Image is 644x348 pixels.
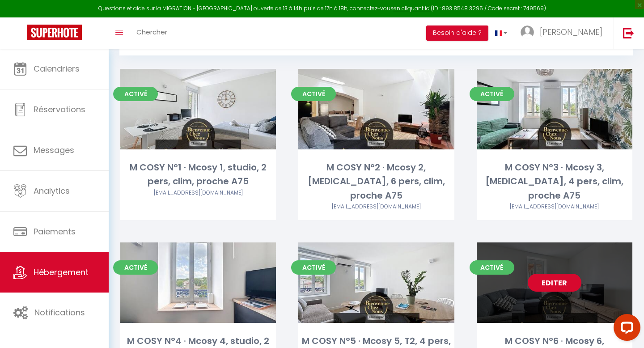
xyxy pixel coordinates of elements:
[120,189,276,197] div: Airbnb
[349,274,403,292] a: Editer
[426,25,488,41] button: Besoin d'aide ?
[528,100,581,118] a: Editer
[34,307,85,318] span: Notifications
[171,274,225,292] a: Editer
[34,104,85,115] span: Réservations
[477,161,632,203] div: M COSY N°3 · Mcosy 3, [MEDICAL_DATA], 4 pers, clim, proche A75
[291,87,336,101] span: Activé
[34,226,76,237] span: Paiements
[34,144,74,156] span: Messages
[606,310,644,348] iframe: LiveChat chat widget
[623,27,634,38] img: logout
[136,27,167,37] span: Chercher
[34,267,89,278] span: Hébergement
[298,203,454,211] div: Airbnb
[298,161,454,203] div: M COSY N°2 · Mcosy 2, [MEDICAL_DATA], 6 pers, clim, proche A75
[34,63,80,74] span: Calendriers
[130,17,174,49] a: Chercher
[113,87,158,101] span: Activé
[521,25,534,39] img: ...
[528,274,581,292] a: Editer
[120,161,276,189] div: M COSY N°1 · Mcosy 1, studio, 2 pers, clim, proche A75
[394,4,431,12] a: en cliquant ici
[514,17,614,49] a: ... [PERSON_NAME]
[27,25,82,40] img: Super Booking
[477,203,632,211] div: Airbnb
[34,185,70,196] span: Analytics
[470,260,514,275] span: Activé
[540,26,602,38] span: [PERSON_NAME]
[349,100,403,118] a: Editer
[291,260,336,275] span: Activé
[470,87,514,101] span: Activé
[113,260,158,275] span: Activé
[171,100,225,118] a: Editer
